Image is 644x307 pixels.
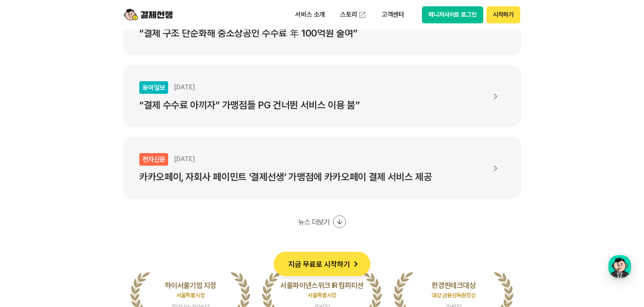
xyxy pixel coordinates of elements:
[262,290,382,300] p: 서울특별시장
[54,220,105,240] a: 대화
[422,6,483,23] button: 매니저사이트 로그인
[130,281,251,290] p: 하이서울기업 지정
[125,232,135,239] span: 설정
[2,220,54,240] a: 홈
[139,28,484,39] p: “결제 구조 단순화해 중소상공인 수수료 年 100억원 줄여”
[74,233,84,239] span: 대화
[174,83,195,91] span: [DATE]
[486,87,505,106] img: 화살표 아이콘
[486,159,505,177] img: 화살표 아이콘
[139,171,484,183] p: 카카오페이, 자회사 페이민트 ‘결제선생’ 가맹점에 카카오페이 결제 서비스 제공
[105,220,156,240] a: 설정
[393,281,514,290] p: 한경핀테크대상
[124,7,173,22] img: logo
[298,215,346,228] button: 뉴스 더보기
[139,153,168,166] div: 전자신문
[350,258,361,270] img: 화살표 아이콘
[274,252,370,276] button: 지금 무료로 시작하기
[290,7,331,22] p: 서비스 소개
[358,11,366,19] img: 외부 도메인 오픈
[262,281,382,290] p: 서울파이넨스위크 IR 컴피티션
[393,290,514,300] p: 대상 금융감독원장상
[174,155,195,163] span: [DATE]
[139,81,168,94] div: 동아일보
[376,7,410,22] p: 고객센터
[139,99,484,111] p: “결제 수수료 아끼자” 가맹점들 PG 건너뛴 서비스 이용 붐”
[486,6,520,23] button: 시작하기
[26,232,30,239] span: 홈
[335,6,372,23] a: 스토리
[130,290,251,300] p: 서울특별시장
